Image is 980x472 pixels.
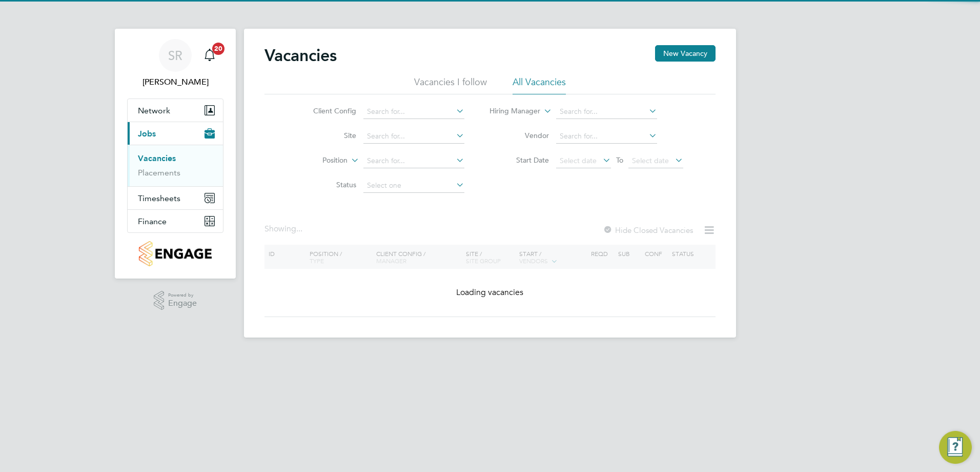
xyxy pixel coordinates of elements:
input: Search for... [556,105,657,119]
input: Select one [363,179,464,193]
label: Start Date [490,155,549,165]
span: ... [296,224,302,234]
a: Powered byEngage [154,291,197,310]
span: Engage [168,299,197,308]
button: Network [128,99,223,122]
input: Search for... [556,129,657,144]
span: Finance [138,217,167,226]
li: All Vacancies [513,76,566,94]
label: Hiring Manager [481,106,540,116]
li: Vacancies I follow [414,76,487,94]
span: 20 [212,43,224,55]
a: SR[PERSON_NAME] [127,39,223,88]
span: Select date [632,156,669,165]
h2: Vacancies [264,45,337,66]
button: Jobs [128,122,223,145]
button: Finance [128,210,223,232]
label: Site [297,131,356,140]
label: Vendor [490,131,549,140]
div: Jobs [128,145,223,186]
span: Jobs [138,129,156,139]
input: Search for... [363,105,464,119]
span: Powered by [168,291,197,300]
input: Search for... [363,154,464,168]
label: Position [289,155,348,166]
span: To [613,153,626,167]
a: Go to home page [127,241,223,266]
input: Search for... [363,129,464,144]
div: Showing [264,224,304,234]
span: Network [138,106,170,115]
span: Timesheets [138,193,180,203]
a: Placements [138,168,180,178]
nav: Main navigation [115,29,236,279]
span: SR [168,49,182,62]
button: Engage Resource Center [939,431,972,464]
img: countryside-properties-logo-retina.png [139,241,211,266]
label: Hide Closed Vacancies [603,225,693,235]
button: New Vacancy [655,45,716,62]
label: Status [297,180,356,189]
label: Client Config [297,106,356,115]
a: Vacancies [138,153,176,163]
span: Sophie Rollinson [127,76,223,88]
button: Timesheets [128,187,223,209]
a: 20 [199,39,220,72]
span: Select date [560,156,597,165]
